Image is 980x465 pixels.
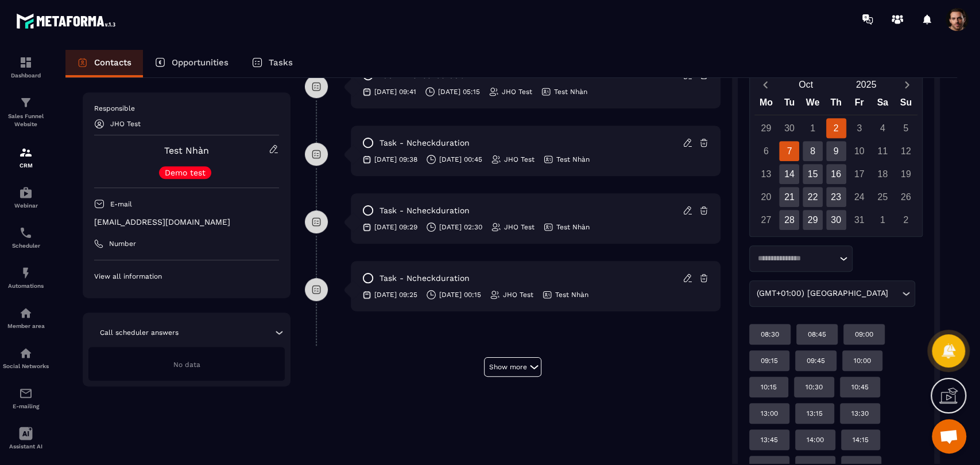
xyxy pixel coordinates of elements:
div: 7 [779,141,799,161]
a: automationsautomationsWebinar [3,177,49,217]
div: 27 [756,210,776,230]
p: JHO Test [503,290,533,299]
p: E-mail [110,200,132,209]
div: 1 [803,118,823,138]
div: 17 [849,164,869,184]
div: 6 [756,141,776,161]
div: 30 [779,118,799,138]
a: emailemailE-mailing [3,378,49,418]
p: 14:00 [807,435,824,444]
p: JHO Test [504,155,534,164]
img: social-network [19,346,33,360]
div: Search for option [749,280,915,307]
p: Dashboard [3,72,49,79]
p: task - Ncheckduration [379,138,470,149]
button: Next month [896,77,917,92]
p: Assistant AI [3,443,49,450]
p: [DATE] 09:25 [374,290,417,299]
div: 9 [826,141,846,161]
p: [DATE] 02:30 [439,222,482,232]
div: 30 [826,210,846,230]
div: 4 [873,118,893,138]
div: 2 [896,210,916,230]
p: Responsible [94,104,279,113]
div: Calendar days [754,118,917,230]
p: 14:15 [853,435,869,444]
p: 08:45 [808,330,826,339]
div: 19 [896,164,916,184]
div: Th [824,95,848,115]
div: 5 [896,118,916,138]
div: 13 [756,164,776,184]
div: Fr [847,95,871,115]
div: 14 [779,164,799,184]
p: Contacts [94,57,131,68]
p: task - Ncheckduration [379,205,470,216]
p: Number [109,239,136,248]
a: formationformationSales Funnel Website [3,87,49,137]
div: 22 [803,187,823,207]
div: Calendar wrapper [754,95,917,230]
div: 18 [873,164,893,184]
p: [EMAIL_ADDRESS][DOMAIN_NAME] [94,217,279,228]
div: 8 [803,141,823,161]
button: Open months overlay [776,75,836,95]
p: [DATE] 09:41 [374,87,416,96]
img: formation [19,56,33,69]
p: 10:30 [805,382,823,392]
p: [DATE] 09:38 [374,155,417,164]
div: Mở cuộc trò chuyện [932,419,966,454]
img: automations [19,266,33,280]
div: 29 [756,118,776,138]
a: Assistant AI [3,418,49,458]
img: automations [19,306,33,320]
p: E-mailing [3,403,49,409]
div: 24 [849,187,869,207]
div: 10 [849,141,869,161]
p: [DATE] 00:15 [439,290,481,299]
a: Tasks [240,50,304,77]
a: social-networksocial-networkSocial Networks [3,338,49,378]
div: Sa [871,95,894,115]
a: automationsautomationsMember area [3,298,49,338]
img: formation [19,146,33,159]
p: 08:30 [761,330,779,339]
a: automationsautomationsAutomations [3,257,49,298]
div: Su [894,95,917,115]
button: Show more [484,357,541,377]
div: 21 [779,187,799,207]
p: Test Nhàn [556,155,590,164]
div: Mo [754,95,778,115]
p: task - Ncheckduration [379,273,470,284]
div: 25 [873,187,893,207]
div: Search for option [749,245,853,272]
p: Automations [3,283,49,289]
p: Member area [3,323,49,329]
div: 16 [826,164,846,184]
img: email [19,386,33,400]
button: Previous month [754,77,776,92]
div: We [801,95,824,115]
p: Webinar [3,202,49,209]
div: 12 [896,141,916,161]
div: 2 [826,118,846,138]
div: 26 [896,187,916,207]
a: schedulerschedulerScheduler [3,217,49,257]
p: Call scheduler answers [100,328,179,337]
div: 31 [849,210,869,230]
p: 13:30 [851,409,869,418]
img: logo [16,10,119,32]
p: JHO Test [502,87,532,96]
p: 10:45 [851,382,869,392]
a: Test Nhàn [164,145,209,156]
a: Opportunities [143,50,240,77]
p: 09:15 [761,356,778,365]
div: Tu [778,95,801,115]
p: Test Nhàn [555,290,588,299]
p: 09:00 [855,330,873,339]
p: Opportunities [172,57,228,68]
p: [DATE] 09:29 [374,222,417,232]
button: Open years overlay [836,75,896,95]
p: 13:15 [807,409,823,418]
img: formation [19,96,33,110]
